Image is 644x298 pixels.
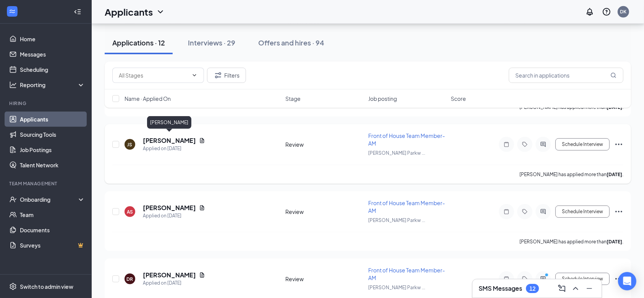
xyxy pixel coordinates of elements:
div: Review [285,275,364,283]
svg: Note [502,276,511,282]
div: Interviews · 29 [188,38,235,47]
div: DK [620,8,627,15]
b: [DATE] [607,172,622,177]
span: Front of House Team Member-AM [368,132,445,147]
div: Review [285,208,364,215]
svg: Ellipses [614,274,623,283]
svg: ActiveChat [539,276,548,282]
b: [DATE] [607,239,622,245]
svg: ActiveChat [539,141,548,147]
span: Stage [285,95,301,102]
button: Schedule Interview [555,273,610,285]
svg: Document [199,138,205,144]
svg: ActiveChat [539,209,548,215]
svg: Ellipses [614,140,623,149]
h1: Applicants [105,5,153,18]
h3: SMS Messages [479,284,522,293]
a: SurveysCrown [20,238,85,253]
svg: Document [199,205,205,211]
svg: Minimize [585,284,594,293]
input: All Stages [119,71,188,79]
a: Team [20,207,85,222]
button: Schedule Interview [555,206,610,218]
div: Onboarding [20,196,79,203]
svg: WorkstreamLogo [8,8,16,15]
svg: Note [502,141,511,147]
svg: PrimaryDot [543,273,552,279]
div: [PERSON_NAME] [147,116,191,129]
div: Offers and hires · 94 [258,38,324,47]
span: Front of House Team Member-AM [368,199,445,214]
span: [PERSON_NAME] Parkw ... [368,150,425,156]
svg: QuestionInfo [602,7,611,16]
div: Applied on [DATE] [143,279,205,287]
span: [PERSON_NAME] Parkw ... [368,217,425,223]
span: Front of House Team Member-AM [368,267,445,281]
a: Sourcing Tools [20,127,85,142]
svg: ComposeMessage [557,284,566,293]
div: Applied on [DATE] [143,145,205,152]
button: ChevronUp [570,282,582,295]
svg: Tag [520,141,529,147]
svg: MagnifyingGlass [610,72,616,78]
div: Applications · 12 [112,38,165,47]
svg: Filter [214,71,223,80]
h5: [PERSON_NAME] [143,136,196,145]
a: Messages [20,47,85,62]
svg: Tag [520,209,529,215]
svg: Document [199,272,205,278]
div: Applied on [DATE] [143,212,205,220]
span: Name · Applied On [125,95,171,102]
a: Talent Network [20,157,85,173]
span: [PERSON_NAME] Parkw ... [368,285,425,290]
svg: Analysis [9,81,17,89]
svg: UserCheck [9,196,17,203]
div: Open Intercom Messenger [618,272,636,290]
button: Schedule Interview [555,138,610,151]
svg: Tag [520,276,529,282]
a: Applicants [20,112,85,127]
svg: ChevronUp [571,284,580,293]
div: 12 [529,285,536,292]
button: Filter Filters [207,68,246,83]
svg: Collapse [74,8,81,16]
div: Hiring [9,100,84,107]
svg: ChevronDown [156,7,165,16]
div: Team Management [9,180,84,187]
input: Search in applications [509,68,623,83]
div: JS [128,141,133,148]
svg: Notifications [585,7,594,16]
a: Scheduling [20,62,85,77]
div: Reporting [20,81,86,89]
p: [PERSON_NAME] has applied more than . [519,171,623,178]
svg: Note [502,209,511,215]
span: Score [451,95,466,102]
a: Home [20,31,85,47]
button: ComposeMessage [556,282,568,295]
p: [PERSON_NAME] has applied more than . [519,238,623,245]
div: DR [127,276,133,282]
div: Review [285,141,364,148]
svg: ChevronDown [191,72,197,78]
div: Switch to admin view [20,283,73,290]
h5: [PERSON_NAME] [143,204,196,212]
button: Minimize [583,282,595,295]
span: Job posting [368,95,397,102]
div: AS [127,209,133,215]
svg: Settings [9,283,17,290]
a: Documents [20,222,85,238]
h5: [PERSON_NAME] [143,271,196,279]
a: Job Postings [20,142,85,157]
svg: Ellipses [614,207,623,216]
